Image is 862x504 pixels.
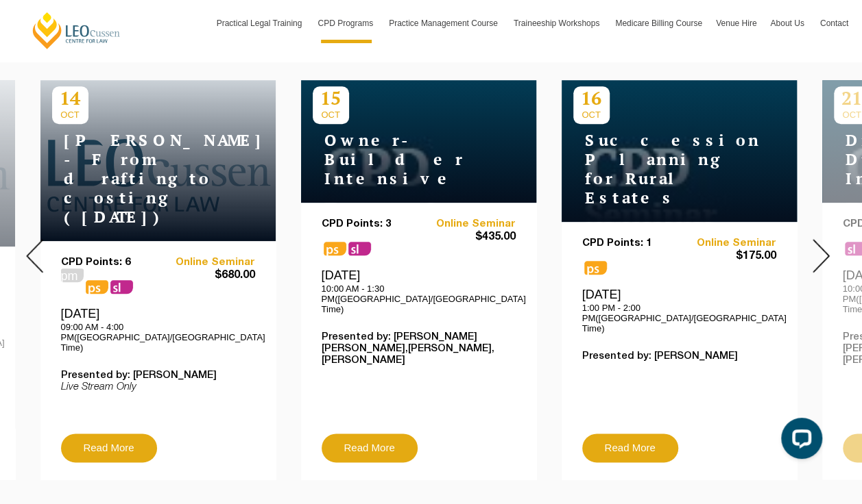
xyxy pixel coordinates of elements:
[608,3,709,43] a: Medicare Billing Course
[679,249,776,264] span: $175.00
[322,283,516,314] p: 10:00 AM - 1:30 PM([GEOGRAPHIC_DATA]/[GEOGRAPHIC_DATA] Time)
[311,3,382,43] a: CPD Programs
[110,280,133,294] span: sl
[582,303,776,333] p: 1:00 PM - 2:00 PM([GEOGRAPHIC_DATA]/[GEOGRAPHIC_DATA] Time)
[61,306,255,353] div: [DATE]
[61,257,158,268] p: CPD Points: 6
[322,218,419,230] p: CPD Points: 3
[52,86,88,110] p: 14
[507,3,608,43] a: Traineeship Workshops
[573,86,610,110] p: 16
[582,238,680,249] p: CPD Points: 1
[582,351,776,362] p: Presented by: [PERSON_NAME]
[31,11,122,50] a: [PERSON_NAME] Centre for Law
[210,3,311,43] a: Practical Legal Training
[313,131,484,188] h4: Owner-Builder Intensive
[573,131,745,207] h4: Succession Planning for Rural Estates
[322,331,516,366] p: Presented by: [PERSON_NAME] [PERSON_NAME],[PERSON_NAME],[PERSON_NAME]
[582,433,678,462] a: Read More
[584,261,607,275] span: ps
[86,280,108,294] span: ps
[418,218,516,230] a: Online Seminar
[709,3,763,43] a: Venue Hire
[770,412,828,470] iframe: LiveChat chat widget
[61,370,255,381] p: Presented by: [PERSON_NAME]
[813,3,855,43] a: Contact
[52,110,88,120] span: OCT
[61,322,255,353] p: 09:00 AM - 4:00 PM([GEOGRAPHIC_DATA]/[GEOGRAPHIC_DATA] Time)
[322,433,418,462] a: Read More
[679,238,776,249] a: Online Seminar
[418,230,516,244] span: $435.00
[61,381,255,393] p: Live Stream Only
[313,86,349,110] p: 15
[26,239,43,273] img: Prev
[61,433,157,462] a: Read More
[322,268,516,314] div: [DATE]
[313,110,349,120] span: OCT
[52,131,224,227] h4: [PERSON_NAME] - From drafting to costing ([DATE])
[61,268,84,282] span: pm
[813,239,830,273] img: Next
[573,110,610,120] span: OCT
[382,3,507,43] a: Practice Management Course
[158,268,255,283] span: $680.00
[158,257,255,268] a: Online Seminar
[348,242,371,255] span: sl
[582,287,776,333] div: [DATE]
[763,3,813,43] a: About Us
[324,242,346,255] span: ps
